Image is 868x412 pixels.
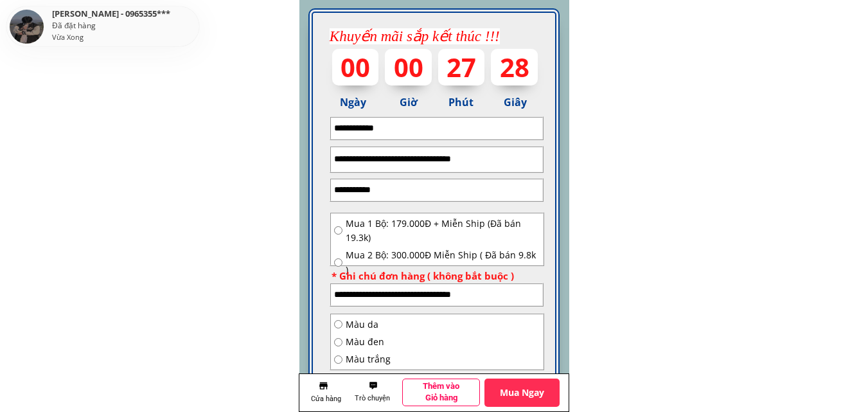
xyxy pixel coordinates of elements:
h1: Cửa hàng [308,393,344,405]
span: Mua 1 Bộ: 179.000Đ + Miễn Ship (Đã bán 19.3k) [346,217,540,246]
h3: Ngày [340,94,371,111]
h1: Trò chuyện [351,393,394,404]
span: Màu da [346,318,391,332]
span: Màu trắng [346,352,391,366]
h1: Thêm vào Giỏ hàng [411,381,472,404]
span: Khuyến mãi sắp kết thúc !!! [330,28,500,44]
span: Màu đen [346,335,391,349]
h3: Phút [448,94,475,111]
div: * Ghi chú đơn hàng ( không bắt buộc ) [332,268,536,283]
h3: Giây [504,94,527,111]
p: Mua Ngay [484,379,560,406]
span: Mua 2 Bộ: 300.000Đ Miễn Ship ( Đã bán 9.8k ) [346,248,540,277]
h3: Giờ [400,94,421,111]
